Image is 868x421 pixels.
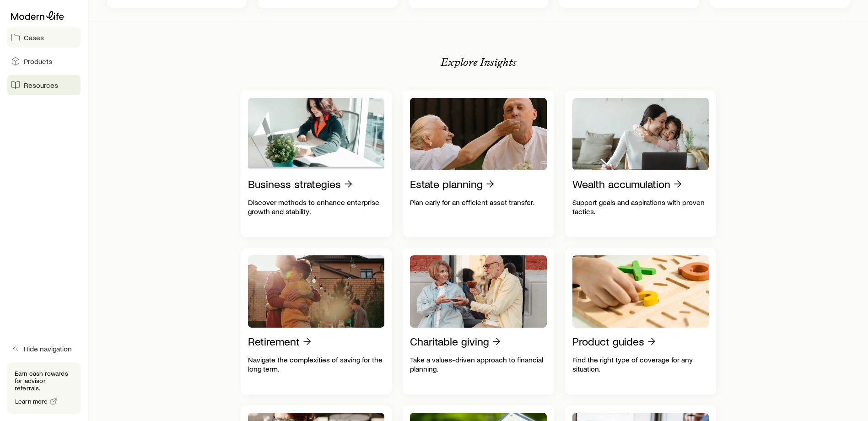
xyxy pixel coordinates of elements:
[410,255,547,328] img: Charitable giving
[565,248,717,394] a: Product guidesFind the right type of coverage for any situation.
[15,398,48,405] span: Learn more
[572,255,709,328] img: Product guides
[248,98,385,170] img: Business strategies
[572,98,709,170] img: Wealth accumulation
[7,51,81,71] a: Products
[572,198,709,216] p: Support goals and aspirations with proven tactics.
[403,91,554,237] a: Estate planningPlan early for an efficient asset transfer.
[410,178,483,190] p: Estate planning
[572,178,670,190] p: Wealth accumulation
[565,91,717,237] a: Wealth accumulationSupport goals and aspirations with proven tactics.
[248,198,385,216] p: Discover methods to enhance enterprise growth and stability.
[248,335,300,348] p: Retirement
[410,98,547,170] img: Estate planning
[410,355,547,373] p: Take a values-driven approach to financial planning.
[248,355,385,373] p: Navigate the complexities of saving for the long term.
[7,339,81,359] button: Hide navigation
[248,178,341,190] p: Business strategies
[572,335,644,348] p: Product guides
[248,255,385,328] img: Retirement
[241,91,392,237] a: Business strategiesDiscover methods to enhance enterprise growth and stability.
[24,33,44,42] span: Cases
[403,248,554,394] a: Charitable givingTake a values-driven approach to financial planning.
[7,75,81,95] a: Resources
[24,57,52,66] span: Products
[572,355,709,373] p: Find the right type of coverage for any situation.
[7,27,81,48] a: Cases
[7,362,81,414] div: Earn cash rewards for advisor referrals.Learn more
[24,344,72,353] span: Hide navigation
[410,198,547,207] p: Plan early for an efficient asset transfer.
[441,56,517,69] p: Explore Insights
[24,81,58,90] span: Resources
[241,248,392,394] a: RetirementNavigate the complexities of saving for the long term.
[410,335,489,348] p: Charitable giving
[15,370,73,392] p: Earn cash rewards for advisor referrals.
